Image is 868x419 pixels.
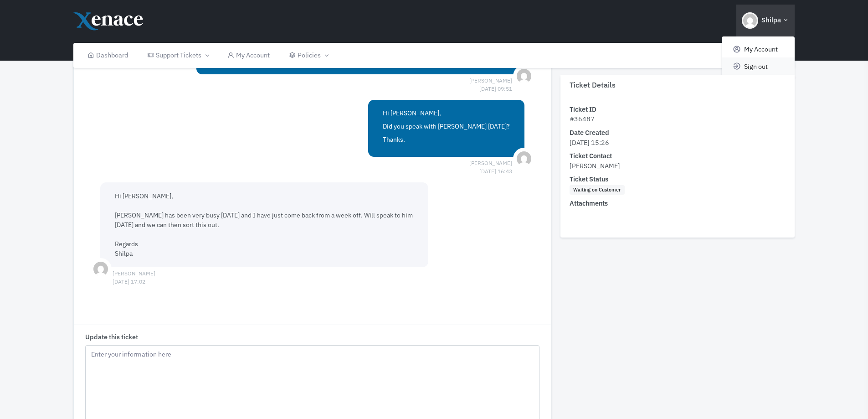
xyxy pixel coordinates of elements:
[722,57,795,75] a: Sign out
[570,185,625,195] span: Waiting on Customer
[570,115,595,124] span: #36487
[744,62,768,70] span: Sign out
[78,43,138,68] a: Dashboard
[138,43,218,68] a: Support Tickets
[570,151,786,161] dt: Ticket Contact
[383,135,510,145] p: Thanks.
[722,40,795,57] a: My Account
[570,175,786,185] dt: Ticket Status
[279,43,337,68] a: Policies
[469,159,512,167] span: [PERSON_NAME] [DATE] 16:43
[218,43,279,68] a: My Account
[570,199,786,209] dt: Attachments
[744,44,778,53] span: My Account
[115,192,413,258] span: Hi [PERSON_NAME], [PERSON_NAME] has been very busy [DATE] and I have just come back from a week o...
[113,269,155,278] span: [PERSON_NAME] [DATE] 17:02
[742,12,758,29] img: Header Avatar
[560,75,795,95] h3: Ticket Details
[469,77,512,85] span: [PERSON_NAME] [DATE] 09:51
[570,128,786,138] dt: Date Created
[85,332,138,342] label: Update this ticket
[570,161,620,170] span: [PERSON_NAME]
[570,104,786,114] dt: Ticket ID
[570,138,609,147] span: [DATE] 15:26
[761,15,781,26] span: Shilpa
[383,122,510,131] p: Did you speak with [PERSON_NAME] [DATE]?
[383,109,510,118] p: Hi [PERSON_NAME],
[736,5,795,36] button: Shilpa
